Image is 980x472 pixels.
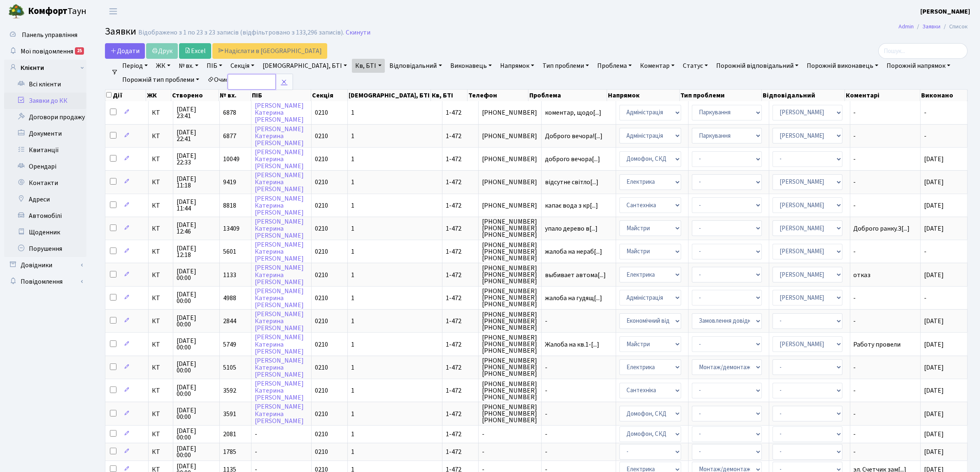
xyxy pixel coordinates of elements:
span: [DATE] 00:00 [177,315,216,328]
span: отказ [854,272,917,278]
a: [PERSON_NAME]Катерина[PERSON_NAME] [255,264,304,287]
a: Додати [105,43,145,59]
a: Порожній виконавець [803,59,882,73]
span: КТ [152,341,170,348]
span: 0210 [315,447,328,456]
span: - [854,387,917,394]
a: Порожній відповідальний [713,59,802,73]
span: - [924,132,926,141]
a: [PERSON_NAME]Катерина[PERSON_NAME] [255,403,304,426]
a: [PERSON_NAME]Катерина[PERSON_NAME] [255,287,304,310]
span: 0210 [315,386,328,395]
a: Автомобілі [4,208,86,224]
span: 1-472 [446,294,461,303]
span: 0210 [315,363,328,372]
span: 0210 [315,340,328,349]
a: Порожній напрямок [883,59,954,73]
span: 0210 [315,201,328,210]
input: Пошук... [878,43,968,59]
span: [PHONE_NUMBER] [PHONE_NUMBER] [PHONE_NUMBER] [482,265,538,285]
a: Тип проблеми [539,59,592,73]
span: - [545,431,612,437]
div: 25 [75,47,84,55]
span: [DATE] 00:00 [177,445,216,458]
span: 1-472 [446,108,461,117]
span: - [854,411,917,417]
a: [PERSON_NAME]Катерина[PERSON_NAME] [255,356,304,379]
span: - [482,431,538,437]
span: упало дерево в[...] [545,224,598,233]
span: [PHONE_NUMBER] [PHONE_NUMBER] [PHONE_NUMBER] [482,218,538,238]
a: Очистити фільтри [204,73,272,87]
nav: breadcrumb [886,18,980,35]
span: 1-472 [446,271,461,280]
span: 1 [351,132,354,141]
span: 1 [351,247,354,256]
span: [DATE] 00:00 [177,338,216,351]
span: [PHONE_NUMBER] [PHONE_NUMBER] [PHONE_NUMBER] [482,357,538,377]
span: 1 [351,410,354,419]
th: Проблема [528,90,607,101]
span: - [545,318,612,324]
a: Напрямок [497,59,538,73]
span: 10049 [223,155,240,164]
th: № вх. [219,90,251,101]
th: Коментарі [845,90,921,101]
th: ПІБ [251,90,311,101]
span: - [545,387,612,394]
span: КТ [152,272,170,278]
span: [DATE] [924,410,944,419]
span: 4988 [223,294,236,303]
span: [DATE] 23:41 [177,106,216,119]
a: Квитанції [4,142,86,158]
a: [DEMOGRAPHIC_DATA], БТІ [259,59,350,73]
span: 1-472 [446,132,461,141]
span: 6877 [223,132,236,141]
span: [DATE] [924,178,944,187]
span: [DATE] [924,363,944,372]
button: Переключити навігацію [103,5,123,18]
span: 1 [351,363,354,372]
span: Додати [110,46,140,56]
th: ЖК [146,90,171,101]
span: - [545,411,612,417]
span: 1-472 [446,224,461,233]
span: [PHONE_NUMBER] [PHONE_NUMBER] [PHONE_NUMBER] [482,334,538,354]
span: 5749 [223,340,236,349]
span: 1-472 [446,430,461,439]
span: - [854,156,917,162]
span: - [854,133,917,139]
a: Контакти [4,175,86,191]
th: Виконано [920,90,968,101]
span: 1 [351,340,354,349]
a: Орендарі [4,158,86,175]
b: [PERSON_NAME] [920,7,970,16]
span: [DATE] 00:00 [177,384,216,397]
a: Панель управління [4,27,86,43]
span: - [854,248,917,255]
span: 1 [351,294,354,303]
a: [PERSON_NAME]Катерина[PERSON_NAME] [255,333,304,356]
span: 0210 [315,132,328,141]
span: КТ [152,156,170,162]
span: [DATE] [924,224,944,233]
span: жалоба на нераб[...] [545,247,602,256]
span: [DATE] [924,271,944,280]
a: [PERSON_NAME]Катерина[PERSON_NAME] [255,310,304,333]
span: [PHONE_NUMBER] [482,156,538,162]
span: КТ [152,449,170,455]
span: 1-472 [446,201,461,210]
a: Заявки до КК [4,93,86,109]
a: Скинути [346,29,370,37]
span: 13409 [223,224,240,233]
a: Всі клієнти [4,76,86,93]
span: 0210 [315,247,328,256]
th: Секція [311,90,348,101]
span: 3591 [223,410,236,419]
span: Панель управління [22,30,77,39]
span: [PHONE_NUMBER] [PHONE_NUMBER] [PHONE_NUMBER] [482,311,538,331]
a: Порушення [4,241,86,257]
a: [PERSON_NAME]Катерина[PERSON_NAME] [255,101,304,124]
a: Виконавець [447,59,495,73]
span: Заявки [105,24,136,39]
